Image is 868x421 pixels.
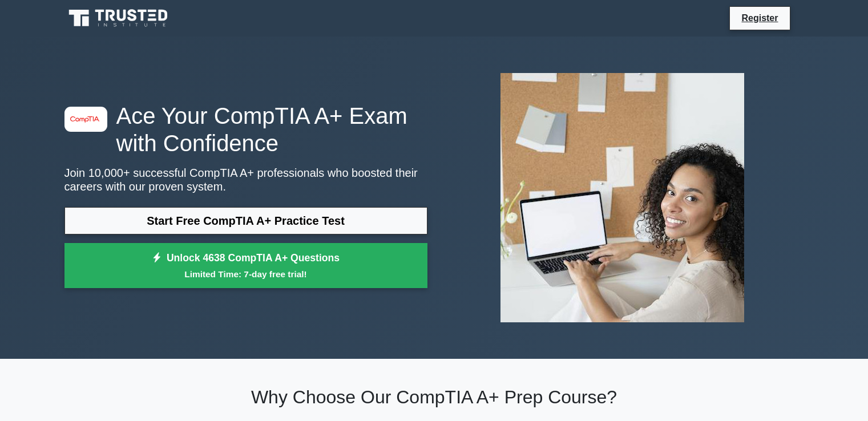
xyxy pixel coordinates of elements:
[734,11,785,25] a: Register
[64,166,427,193] p: Join 10,000+ successful CompTIA A+ professionals who boosted their careers with our proven system.
[79,268,413,281] small: Limited Time: 7-day free trial!
[64,243,427,289] a: Unlock 4638 CompTIA A+ QuestionsLimited Time: 7-day free trial!
[64,207,427,234] a: Start Free CompTIA A+ Practice Test
[64,102,427,157] h1: Ace Your CompTIA A+ Exam with Confidence
[64,386,804,408] h2: Why Choose Our CompTIA A+ Prep Course?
